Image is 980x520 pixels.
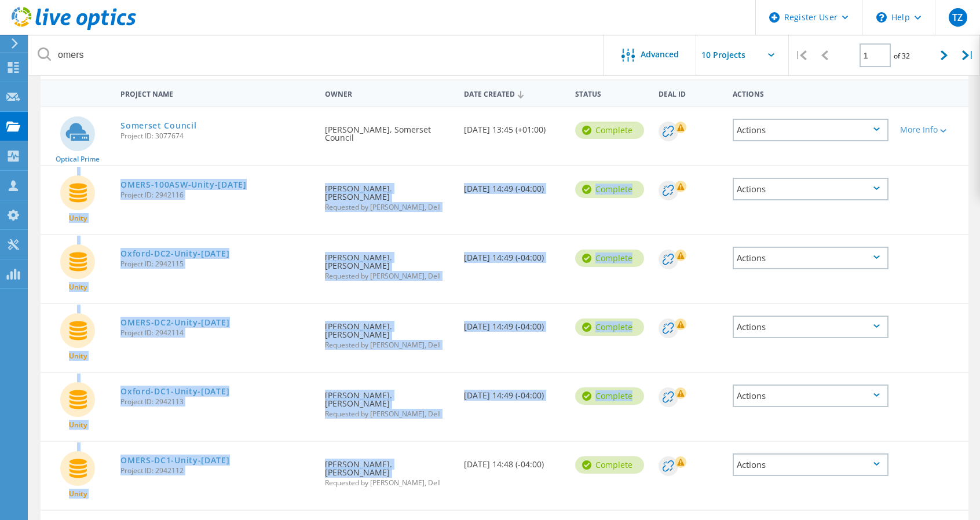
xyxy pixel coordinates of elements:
div: Complete [575,387,644,405]
div: More Info [900,126,963,134]
div: [PERSON_NAME], [PERSON_NAME] [319,373,458,429]
div: Complete [575,122,644,139]
div: Actions [733,316,888,338]
span: Project ID: 2942112 [120,467,313,474]
div: [DATE] 14:48 (-04:00) [458,442,569,480]
span: TZ [952,13,963,22]
input: Search projects by name, owner, ID, company, etc [29,35,604,75]
span: Advanced [641,50,679,58]
div: [PERSON_NAME], [PERSON_NAME] [319,304,458,360]
div: Complete [575,250,644,267]
span: Requested by [PERSON_NAME], Dell [325,479,452,486]
div: Actions [727,82,894,104]
span: Project ID: 3077674 [120,133,313,140]
span: Requested by [PERSON_NAME], Dell [325,204,452,211]
span: Optical Prime [56,156,100,163]
span: Unity [69,284,87,291]
div: [DATE] 14:49 (-04:00) [458,304,569,342]
a: Somerset Council [120,122,196,130]
div: Actions [733,453,888,476]
div: [DATE] 13:45 (+01:00) [458,107,569,145]
div: Owner [319,82,458,104]
a: Oxford-DC2-Unity-[DATE] [120,250,229,258]
div: Deal Id [653,82,727,104]
a: OMERS-DC2-Unity-[DATE] [120,318,229,327]
div: Actions [733,178,888,200]
div: [DATE] 14:49 (-04:00) [458,373,569,411]
div: Project Name [115,82,319,104]
span: Project ID: 2942115 [120,261,313,268]
div: Actions [733,119,888,141]
span: Project ID: 2942113 [120,398,313,405]
div: Status [569,82,653,104]
span: Requested by [PERSON_NAME], Dell [325,411,452,418]
div: [PERSON_NAME], [PERSON_NAME] [319,235,458,291]
a: OMERS-DC1-Unity-[DATE] [120,456,229,464]
span: Unity [69,353,87,360]
div: [PERSON_NAME], Somerset Council [319,107,458,153]
div: [PERSON_NAME], [PERSON_NAME] [319,442,458,498]
span: Requested by [PERSON_NAME], Dell [325,342,452,349]
a: Oxford-DC1-Unity-[DATE] [120,387,229,396]
span: Project ID: 2942116 [120,192,313,199]
a: Live Optics Dashboard [12,24,136,32]
span: Unity [69,422,87,429]
span: of 32 [894,51,910,61]
div: | [956,35,980,76]
div: Actions [733,384,888,407]
div: [DATE] 14:49 (-04:00) [458,235,569,273]
div: [DATE] 14:49 (-04:00) [458,166,569,204]
a: OMERS-100ASW-Unity-[DATE] [120,181,247,189]
div: | [789,35,813,76]
div: Actions [733,247,888,269]
span: Project ID: 2942114 [120,329,313,336]
div: Date Created [458,82,569,104]
svg: \n [876,12,887,23]
div: Complete [575,181,644,198]
span: Unity [69,490,87,497]
div: [PERSON_NAME], [PERSON_NAME] [319,166,458,222]
span: Requested by [PERSON_NAME], Dell [325,273,452,280]
div: Complete [575,318,644,336]
div: Complete [575,456,644,474]
span: Unity [69,215,87,222]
